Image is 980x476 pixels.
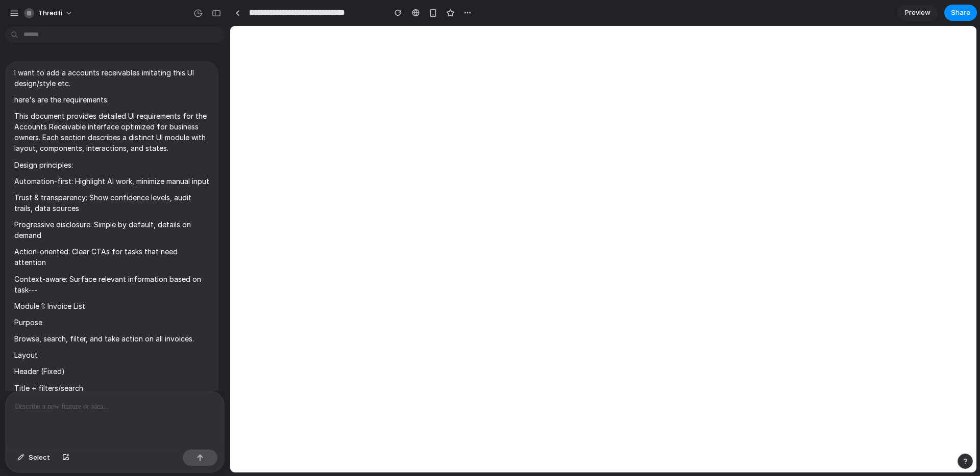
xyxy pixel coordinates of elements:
[897,5,938,21] a: Preview
[14,246,209,268] p: Action-oriented: Clear CTAs for tasks that need attention
[29,453,50,463] span: Select
[14,317,209,328] p: Purpose
[14,383,209,393] p: Title + filters/search
[14,94,209,105] p: here's are the requirements:
[14,192,209,214] p: Trust & transparency: Show confidence levels, audit trails, data sources
[14,111,209,153] p: This document provides detailed UI requirements for the Accounts Receivable interface optimized f...
[951,8,970,18] span: Share
[20,5,78,21] button: thredfi
[14,350,209,360] p: Layout
[14,160,209,170] p: Design principles:
[14,219,209,241] p: Progressive disclosure: Simple by default, details on demand
[14,301,209,311] p: Module 1: Invoice List
[14,176,209,187] p: Automation-first: Highlight AI work, minimize manual input
[14,333,209,344] p: Browse, search, filter, and take action on all invoices.
[14,366,209,377] p: Header (Fixed)
[14,67,209,89] p: I want to add a accounts receivables imitating this UI design/style etc.
[12,449,55,466] button: Select
[905,8,930,18] span: Preview
[944,5,977,21] button: Share
[14,274,209,295] p: Context-aware: Surface relevant information based on task---
[38,8,62,18] span: thredfi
